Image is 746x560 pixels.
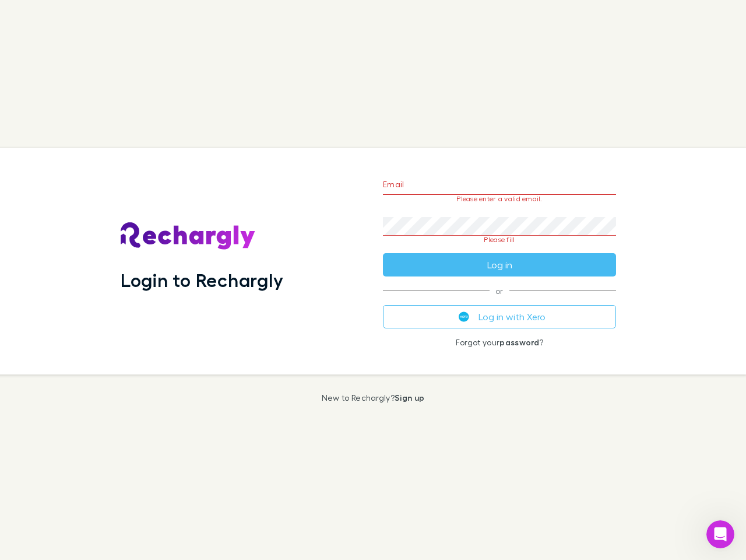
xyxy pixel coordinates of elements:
[383,338,616,347] p: Forgot your ?
[395,393,424,402] a: Sign up
[706,520,734,548] iframe: Intercom live chat
[121,222,256,250] img: Rechargly's Logo
[383,290,616,291] span: or
[499,337,539,347] a: password
[383,305,616,328] button: Log in with Xero
[322,393,425,402] p: New to Rechargly?
[121,269,283,291] h1: Login to Rechargly
[383,195,616,203] p: Please enter a valid email.
[383,236,616,244] p: Please fill
[383,253,616,276] button: Log in
[459,311,469,322] img: Xero's logo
